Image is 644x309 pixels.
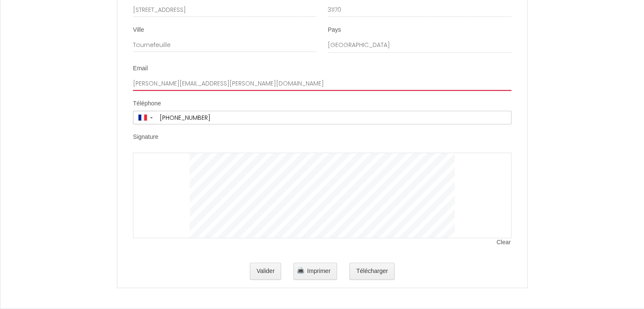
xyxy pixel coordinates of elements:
button: Valider [250,263,282,280]
label: Ville [133,26,144,34]
input: +33 6 12 34 56 78 [157,111,511,124]
label: Téléphone [133,99,161,108]
span: ▼ [149,116,154,119]
button: Imprimer [293,263,337,280]
label: Pays [328,26,341,34]
img: printer.png [297,267,304,274]
button: Télécharger [349,263,395,280]
span: Clear [497,238,511,247]
span: Imprimer [307,268,330,274]
label: Signature [133,133,158,141]
label: Email [133,64,148,73]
